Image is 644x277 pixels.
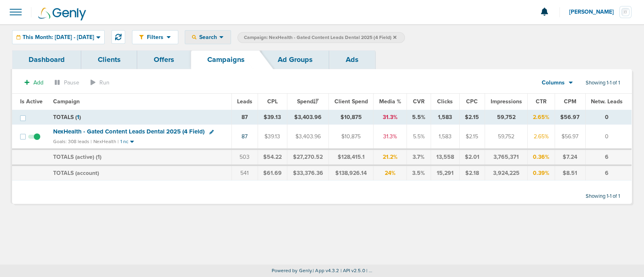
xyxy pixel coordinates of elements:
td: 503 [231,149,258,165]
span: Leads [237,98,252,105]
td: $2.18 [460,165,485,181]
td: $33,376.36 [287,165,328,181]
td: 0 [585,125,632,149]
button: Add [20,77,48,88]
td: 3,924,225 [485,165,527,181]
td: $3,403.96 [287,125,328,149]
span: CPL [267,98,278,105]
td: TOTALS (active) ( ) [48,149,231,165]
a: Campaigns [191,50,261,69]
td: $2.01 [460,149,485,165]
td: TOTALS (account) [48,165,231,181]
small: 1 nc [120,139,128,145]
td: 1,583 [431,110,459,125]
span: 1 [97,154,100,160]
td: 24% [374,165,407,181]
a: Ads [329,50,375,69]
td: 0.39% [528,165,555,181]
td: $128,415.1 [329,149,374,165]
td: $39.13 [258,110,287,125]
span: Showing 1-1 of 1 [586,80,620,86]
td: 5.5% [407,110,431,125]
span: CPM [564,98,576,105]
td: 6 [585,165,632,181]
td: $2.15 [460,125,485,149]
td: $27,270.52 [287,149,328,165]
td: 31.3% [374,125,407,149]
td: 3,765,371 [485,149,527,165]
td: $138,926.14 [329,165,374,181]
td: 87 [231,110,258,125]
td: 1,583 [431,125,459,149]
td: $39.13 [258,125,287,149]
span: | ... [366,268,373,273]
td: $8.51 [555,165,585,181]
td: 6 [585,149,632,165]
img: Genly [38,8,86,21]
td: $2.15 [460,110,485,125]
td: 0.36% [528,149,555,165]
span: CTR [536,98,547,105]
td: 21.2% [374,149,407,165]
span: NexHealth - Gated Content Leads Dental 2025 (4 Field) [53,128,204,135]
td: $7.24 [555,149,585,165]
td: 3.7% [407,149,431,165]
td: $10,875 [329,110,374,125]
td: $56.97 [555,110,585,125]
td: 5.5% [407,125,431,149]
span: | API v2.5.0 [341,268,365,273]
span: Columns [542,79,565,87]
small: Goals: 308 leads | [53,139,92,145]
span: [PERSON_NAME] [569,9,619,15]
td: $10,875 [329,125,374,149]
a: 87 [242,133,248,140]
td: TOTALS ( ) [48,110,231,125]
span: Campaign [53,98,80,105]
td: 541 [231,165,258,181]
span: Campaign: NexHealth - Gated Content Leads Dental 2025 (4 Field) [244,34,396,41]
td: 15,291 [431,165,459,181]
td: 13,558 [431,149,459,165]
td: $3,403.96 [287,110,328,125]
span: Media % [379,98,401,105]
span: CPC [466,98,478,105]
td: 3.5% [407,165,431,181]
td: 31.3% [374,110,407,125]
span: Spend [297,98,319,105]
a: Dashboard [12,50,81,69]
span: CVR [413,98,425,105]
span: Client Spend [334,98,368,105]
td: $56.97 [555,125,585,149]
span: Impressions [491,98,522,105]
td: 2.65% [528,125,555,149]
span: This Month: [DATE] - [DATE] [23,35,94,40]
td: 59,752 [485,110,527,125]
td: $61.69 [258,165,287,181]
td: $54.22 [258,149,287,165]
td: 2.65% [528,110,555,125]
td: 0 [585,110,632,125]
span: Netw. Leads [591,98,623,105]
a: Clients [81,50,137,69]
span: Is Active [20,98,43,105]
span: Showing 1-1 of 1 [586,193,620,200]
td: 59,752 [485,125,527,149]
span: 1 [77,114,79,121]
a: Ad Groups [261,50,329,69]
small: NexHealth | [93,139,119,144]
a: Offers [137,50,191,69]
span: | App v4.3.2 [313,268,339,273]
span: Clicks [437,98,453,105]
span: Search [196,34,219,41]
span: Filters [144,34,167,41]
span: Add [33,79,43,86]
